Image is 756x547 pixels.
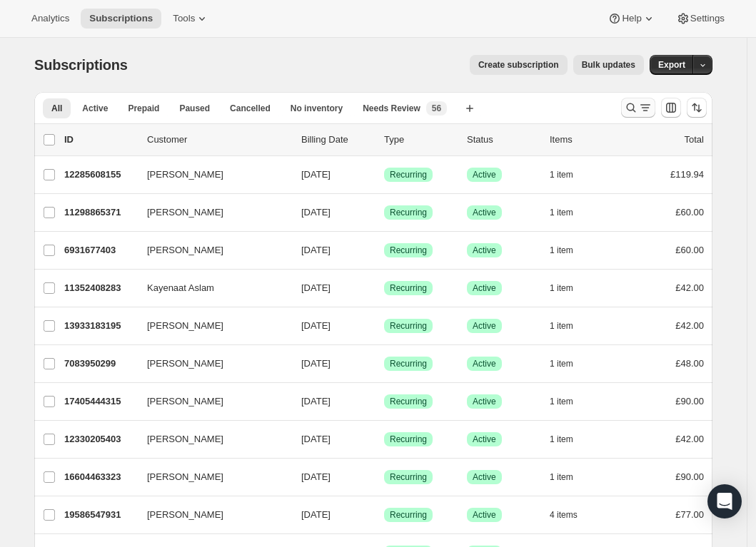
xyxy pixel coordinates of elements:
[390,282,427,294] span: Recurring
[675,207,704,218] span: £60.00
[164,9,218,29] button: Tools
[301,169,331,180] span: [DATE]
[675,358,704,369] span: £48.00
[64,505,704,525] div: 19586547931[PERSON_NAME][DATE]SuccessRecurringSuccessActive4 items£77.00
[34,57,128,73] span: Subscriptions
[64,467,704,487] div: 16604463323[PERSON_NAME][DATE]SuccessRecurringSuccessActive1 item£90.00
[550,320,573,332] span: 1 item
[550,203,589,223] button: 1 item
[64,168,136,182] p: 12285608155
[138,239,281,262] button: [PERSON_NAME]
[550,165,589,185] button: 1 item
[473,282,496,294] span: Active
[138,352,281,375] button: [PERSON_NAME]
[138,277,281,300] button: Kayenaat Aslam
[301,358,331,369] span: [DATE]
[473,207,496,218] span: Active
[301,471,331,482] span: [DATE]
[301,509,331,520] span: [DATE]
[147,168,223,182] span: [PERSON_NAME]
[64,432,136,446] p: 12330205403
[550,133,621,147] div: Items
[179,103,210,114] span: Paused
[473,320,496,332] span: Active
[675,434,704,444] span: £42.00
[64,394,136,409] p: 17405444315
[64,165,704,185] div: 12285608155[PERSON_NAME][DATE]SuccessRecurringSuccessActive1 item£119.94
[64,133,704,147] div: IDCustomerBilling DateTypeStatusItemsTotal
[685,133,704,147] p: Total
[51,103,62,114] span: All
[687,98,707,118] button: Sort the results
[64,392,704,411] div: 17405444315[PERSON_NAME][DATE]SuccessRecurringSuccessActive1 item£90.00
[582,59,635,71] span: Bulk updates
[147,470,223,484] span: [PERSON_NAME]
[138,201,281,224] button: [PERSON_NAME]
[550,467,589,487] button: 1 item
[89,13,153,24] span: Subscriptions
[650,55,694,75] button: Export
[147,432,223,446] span: [PERSON_NAME]
[670,169,704,180] span: £119.94
[384,133,455,147] div: Type
[675,509,704,520] span: £77.00
[64,508,136,522] p: 19586547931
[470,55,568,75] button: Create subscription
[64,357,136,371] p: 7083950299
[658,59,685,71] span: Export
[64,133,136,147] p: ID
[64,354,704,374] div: 7083950299[PERSON_NAME][DATE]SuccessRecurringSuccessActive1 item£48.00
[550,505,593,525] button: 4 items
[390,169,427,180] span: Recurring
[301,434,331,444] span: [DATE]
[301,396,331,407] span: [DATE]
[458,98,481,118] button: Create new view
[550,240,589,260] button: 1 item
[550,316,589,336] button: 1 item
[390,396,427,407] span: Recurring
[550,207,573,218] span: 1 item
[82,103,108,114] span: Active
[390,245,427,256] span: Recurring
[473,169,496,180] span: Active
[690,13,725,24] span: Settings
[550,169,573,180] span: 1 item
[550,354,589,374] button: 1 item
[675,320,704,331] span: £42.00
[64,319,136,333] p: 13933183195
[23,9,78,29] button: Analytics
[147,319,223,333] span: [PERSON_NAME]
[81,9,161,29] button: Subscriptions
[147,394,223,409] span: [PERSON_NAME]
[550,429,589,449] button: 1 item
[621,98,655,118] button: Search and filter results
[550,471,573,483] span: 1 item
[675,282,704,293] span: £42.00
[64,205,136,220] p: 11298865371
[707,484,742,518] div: Open Intercom Messenger
[64,243,136,257] p: 6931677403
[390,320,427,332] span: Recurring
[138,503,281,526] button: [PERSON_NAME]
[138,428,281,451] button: [PERSON_NAME]
[573,55,644,75] button: Bulk updates
[147,357,223,371] span: [PERSON_NAME]
[147,508,223,522] span: [PERSON_NAME]
[432,103,441,114] span: 56
[31,13,69,24] span: Analytics
[550,278,589,298] button: 1 item
[301,320,331,331] span: [DATE]
[64,316,704,336] div: 13933183195[PERSON_NAME][DATE]SuccessRecurringSuccessActive1 item£42.00
[173,13,195,24] span: Tools
[550,245,573,256] span: 1 item
[138,390,281,413] button: [PERSON_NAME]
[667,9,733,29] button: Settings
[138,315,281,337] button: [PERSON_NAME]
[390,471,427,483] span: Recurring
[390,509,427,521] span: Recurring
[473,358,496,369] span: Active
[138,163,281,186] button: [PERSON_NAME]
[64,240,704,260] div: 6931677403[PERSON_NAME][DATE]SuccessRecurringSuccessActive1 item£60.00
[390,207,427,218] span: Recurring
[64,429,704,449] div: 12330205403[PERSON_NAME][DATE]SuccessRecurringSuccessActive1 item£42.00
